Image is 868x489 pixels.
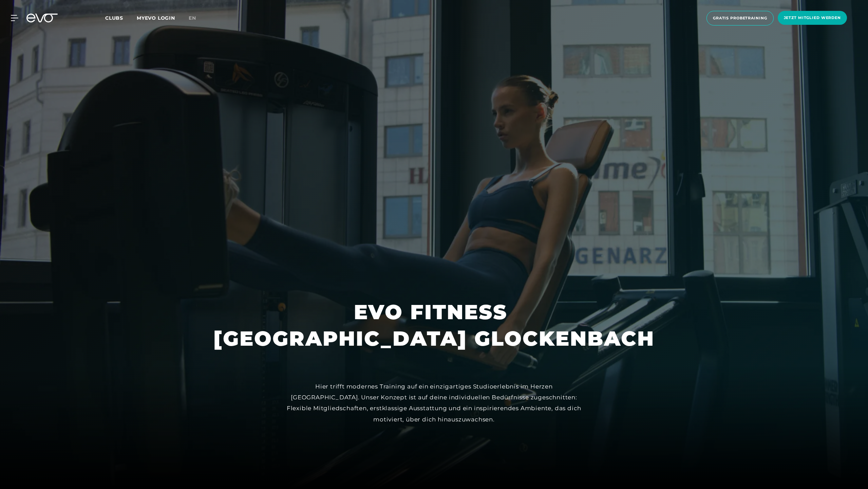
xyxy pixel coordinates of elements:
a: Gratis Probetraining [704,11,776,25]
h1: EVO FITNESS [GEOGRAPHIC_DATA] GLOCKENBACH [213,299,655,352]
a: en [189,14,204,22]
a: Jetzt Mitglied werden [776,11,849,25]
a: Clubs [105,15,137,21]
div: Hier trifft modernes Training auf ein einzigartiges Studioerlebnis im Herzen [GEOGRAPHIC_DATA]. U... [281,381,587,425]
a: MYEVO LOGIN [137,15,175,21]
span: Gratis Probetraining [713,15,767,21]
span: Clubs [105,15,123,21]
span: en [189,15,196,21]
span: Jetzt Mitglied werden [784,15,841,21]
